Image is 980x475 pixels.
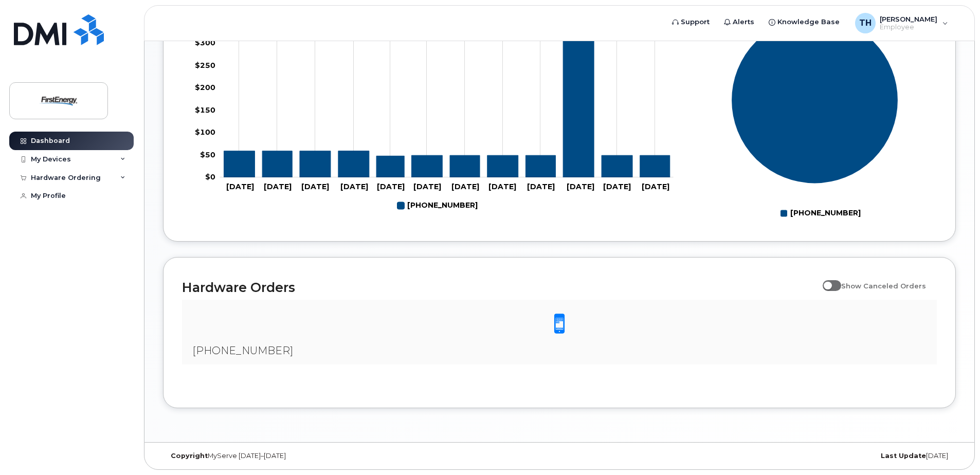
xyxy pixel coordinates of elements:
[692,452,956,460] div: [DATE]
[733,17,754,27] span: Alerts
[880,15,937,23] span: [PERSON_NAME]
[880,23,937,31] span: Employee
[397,197,478,214] g: 330-661-8625
[731,17,898,184] g: Series
[451,182,479,191] tspan: [DATE]
[935,430,972,467] iframe: Messenger Launcher
[665,12,717,32] a: Support
[717,12,761,32] a: Alerts
[841,282,926,290] span: Show Canceled Orders
[859,17,872,29] span: TH
[195,83,215,92] tspan: $200
[195,127,215,137] tspan: $100
[642,182,669,191] tspan: [DATE]
[163,452,427,460] div: MyServe [DATE]–[DATE]
[195,61,215,70] tspan: $250
[777,17,840,27] span: Knowledge Base
[301,182,329,191] tspan: [DATE]
[761,12,847,32] a: Knowledge Base
[264,182,292,191] tspan: [DATE]
[377,182,405,191] tspan: [DATE]
[200,150,215,159] tspan: $50
[527,182,555,191] tspan: [DATE]
[488,182,516,191] tspan: [DATE]
[205,172,215,181] tspan: $0
[603,182,631,191] tspan: [DATE]
[195,105,215,115] tspan: $150
[340,182,368,191] tspan: [DATE]
[848,13,955,33] div: Timothy Henderson
[182,280,818,295] h2: Hardware Orders
[397,197,478,214] g: Legend
[195,38,215,47] tspan: $300
[681,17,710,27] span: Support
[413,182,441,191] tspan: [DATE]
[881,452,926,460] strong: Last Update
[171,452,208,460] strong: Copyright
[226,182,254,191] tspan: [DATE]
[731,17,898,222] g: Chart
[781,205,861,222] g: Legend
[823,276,831,284] input: Show Canceled Orders
[567,182,594,191] tspan: [DATE]
[192,344,293,357] span: [PHONE_NUMBER]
